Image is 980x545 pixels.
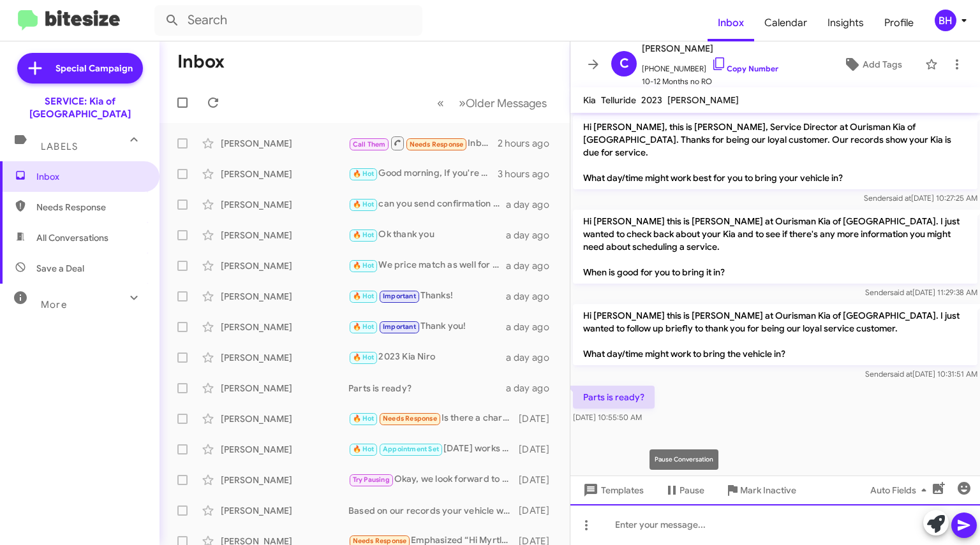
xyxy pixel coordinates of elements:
[353,414,375,423] span: 🔥 Hot
[221,229,348,242] div: [PERSON_NAME]
[573,115,977,189] p: Hi [PERSON_NAME], this is [PERSON_NAME], Service Director at Ourisman Kia of [GEOGRAPHIC_DATA]. T...
[437,95,444,111] span: «
[874,4,924,41] a: Profile
[353,353,375,361] span: 🔥 Hot
[353,537,407,545] span: Needs Response
[870,479,932,502] span: Auto Fields
[353,140,386,149] span: Call Them
[348,382,506,395] div: Parts is ready?
[348,472,519,487] div: Okay, we look forward to speaking with you.
[740,479,796,502] span: Mark Inactive
[679,479,704,502] span: Pause
[581,479,644,502] span: Templates
[221,168,348,180] div: [PERSON_NAME]
[36,231,108,244] span: All Conversations
[519,443,560,456] div: [DATE]
[353,231,375,239] span: 🔥 Hot
[221,382,348,395] div: [PERSON_NAME]
[353,323,375,331] span: 🔥 Hot
[889,193,911,203] span: said at
[221,259,348,272] div: [PERSON_NAME]
[506,290,560,303] div: a day ago
[865,287,977,297] span: Sender [DATE] 11:29:38 AM
[498,168,560,180] div: 3 hours ago
[348,350,506,365] div: 2023 Kia Niro
[642,41,778,56] span: [PERSON_NAME]
[36,170,145,183] span: Inbox
[36,262,84,275] span: Save a Deal
[383,414,437,423] span: Needs Response
[221,474,348,486] div: [PERSON_NAME]
[348,258,506,273] div: We price match as well for vehicle services. You do have a open recall as well. The window trim w...
[221,443,348,456] div: [PERSON_NAME]
[383,292,416,300] span: Important
[383,323,416,331] span: Important
[711,64,778,73] a: Copy Number
[221,290,348,303] div: [PERSON_NAME]
[573,210,977,284] p: Hi [PERSON_NAME] this is [PERSON_NAME] at Ourisman Kia of [GEOGRAPHIC_DATA]. I just wanted to che...
[353,261,375,270] span: 🔥 Hot
[506,382,560,395] div: a day ago
[583,94,596,106] span: Kia
[506,259,560,272] div: a day ago
[498,137,560,150] div: 2 hours ago
[863,53,902,76] span: Add Tags
[459,95,466,111] span: »
[221,321,348,333] div: [PERSON_NAME]
[429,90,452,116] button: Previous
[348,319,506,334] div: Thank you!
[620,54,629,74] span: C
[353,445,375,453] span: 🔥 Hot
[383,445,439,453] span: Appointment Set
[506,198,560,211] div: a day ago
[348,228,506,242] div: Ok thank you
[570,479,654,502] button: Templates
[506,321,560,333] div: a day ago
[451,90,554,116] button: Next
[221,137,348,150] div: [PERSON_NAME]
[860,479,942,502] button: Auto Fields
[519,504,560,517] div: [DATE]
[924,10,966,31] button: BH
[348,442,519,456] div: [DATE] works great! Ill put you on the schedule right now.
[573,412,642,422] span: [DATE] 10:55:50 AM
[353,200,375,208] span: 🔥 Hot
[41,141,78,152] span: Labels
[221,504,348,517] div: [PERSON_NAME]
[353,170,375,178] span: 🔥 Hot
[519,412,560,425] div: [DATE]
[642,56,778,75] span: [PHONE_NUMBER]
[654,479,715,502] button: Pause
[17,53,143,84] a: Special Campaign
[642,75,778,88] span: 10-12 Months no RO
[650,449,718,470] div: Pause Conversation
[708,4,754,41] a: Inbox
[506,351,560,364] div: a day ago
[935,10,956,31] div: BH
[466,96,547,110] span: Older Messages
[601,94,636,106] span: Telluride
[817,4,874,41] a: Insights
[221,412,348,425] div: [PERSON_NAME]
[348,166,498,181] div: Good morning, If you're still available to come in [DATE] for service. I still have a 10am or 10:...
[410,140,464,149] span: Needs Response
[825,53,919,76] button: Add Tags
[430,90,554,116] nav: Page navigation example
[154,5,422,36] input: Search
[221,198,348,211] div: [PERSON_NAME]
[754,4,817,41] a: Calendar
[506,229,560,242] div: a day ago
[890,287,912,297] span: said at
[865,369,977,379] span: Sender [DATE] 10:31:51 AM
[348,135,498,151] div: Inbound Call
[864,193,977,203] span: Sender [DATE] 10:27:25 AM
[890,369,912,379] span: said at
[177,52,225,72] h1: Inbox
[667,94,739,106] span: [PERSON_NAME]
[56,62,133,75] span: Special Campaign
[519,474,560,486] div: [DATE]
